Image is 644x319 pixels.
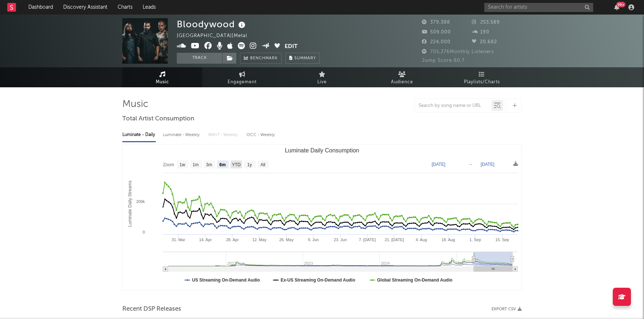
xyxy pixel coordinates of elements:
span: 224,000 [422,40,451,44]
text: Ex-US Streaming On-Demand Audio [281,278,355,283]
text: → [468,162,473,167]
span: Summary [294,56,316,60]
text: 23. Jun [334,238,347,242]
span: Engagement [228,78,257,87]
text: 12. May [252,238,267,242]
text: 200k [136,199,145,204]
text: [DATE] [432,162,445,167]
a: Music [122,67,202,87]
div: Luminate - Weekly [163,129,201,141]
span: Jump Score: 60.7 [422,58,465,63]
span: 379,388 [422,20,450,25]
text: YTD [232,162,241,167]
text: 28. Apr [226,238,239,242]
div: Bloodywood [177,18,247,30]
input: Search for artists [484,3,593,12]
span: 705,376 Monthly Listeners [422,49,494,54]
text: 4. Aug [416,238,427,242]
text: Global Streaming On-Demand Audio [377,278,453,283]
text: 3m [206,162,212,167]
text: 21. [DATE] [385,238,404,242]
div: Luminate - Daily [122,129,156,141]
span: Recent DSP Releases [122,305,181,314]
text: 15. Sep [496,238,509,242]
text: 18. Aug [441,238,455,242]
text: 1y [247,162,252,167]
button: Summary [285,53,320,64]
text: US Streaming On-Demand Audio [192,278,260,283]
span: 190 [472,30,489,35]
a: Benchmark [240,53,282,64]
button: Export CSV [492,307,522,311]
text: 14. Apr [199,238,212,242]
text: 6m [219,162,225,167]
span: 20,682 [472,40,497,44]
text: All [260,162,265,167]
text: 1m [193,162,199,167]
div: OCC - Weekly [246,129,276,141]
a: Audience [362,67,442,87]
text: Luminate Daily Streams [127,180,133,227]
span: Playlists/Charts [464,78,500,87]
text: 26. May [279,238,294,242]
span: Audience [391,78,413,87]
text: Luminate Daily Consumption [285,147,359,153]
div: [GEOGRAPHIC_DATA] | Metal [177,32,256,40]
svg: Luminate Daily Consumption [123,144,521,290]
a: Engagement [202,67,282,87]
span: 509,000 [422,30,451,35]
text: 9. Jun [308,238,319,242]
text: Zoom [163,162,174,167]
button: 99+ [614,4,619,10]
text: 31. Mar [172,238,186,242]
a: Live [282,67,362,87]
text: [DATE] [481,162,494,167]
text: 7. [DATE] [359,238,376,242]
button: Track [177,53,222,64]
span: Total Artist Consumption [122,115,194,123]
text: 1w [180,162,186,167]
span: Music [156,78,169,87]
button: Edit [285,42,298,51]
span: 253,589 [472,20,500,25]
text: 1. Sep [469,238,481,242]
text: 0 [143,230,145,234]
a: Playlists/Charts [442,67,522,87]
div: 99 + [616,2,625,7]
span: Live [317,78,327,87]
input: Search by song name or URL [415,103,492,109]
span: Benchmark [250,54,278,63]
